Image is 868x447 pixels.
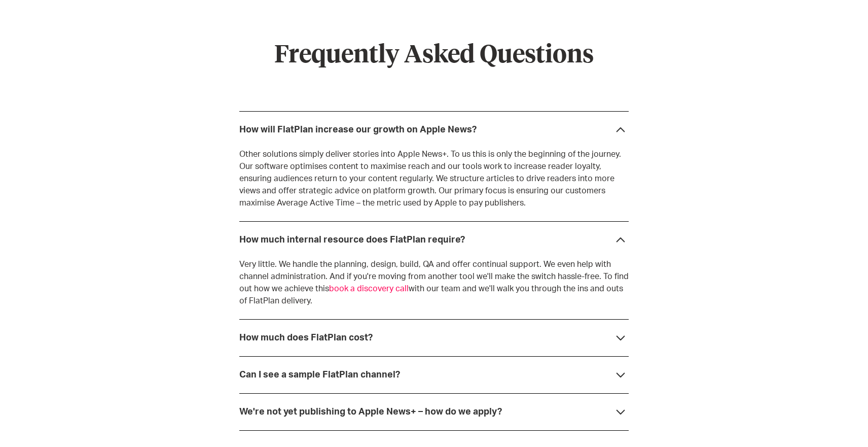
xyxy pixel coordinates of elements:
[329,285,409,293] a: book a discovery call
[239,407,502,417] div: We're not yet publishing to Apple News+ – how do we apply?
[239,333,373,343] div: How much does FlatPlan cost?
[239,235,465,245] div: How much internal resource does FlatPlan require?
[239,258,629,307] p: Very little. We handle the planning, design, build, QA and offer continual support. We even help ...
[239,370,400,380] div: Can I see a sample FlatPlan channel?
[239,148,629,209] p: Other solutions simply deliver stories into Apple News+. To us this is only the beginning of the ...
[239,125,477,135] div: How will FlatPlan increase our growth on Apple News?
[239,41,629,71] h2: Frequently Asked Questions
